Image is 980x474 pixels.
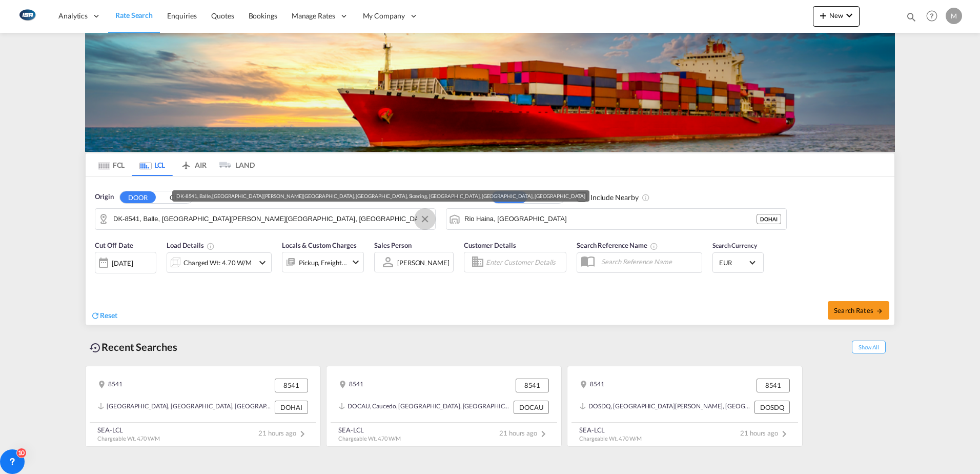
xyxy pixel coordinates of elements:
[754,401,790,414] div: DOSDQ
[15,5,38,28] img: 1aa151c0c08011ec8d6f413816f9a227.png
[58,11,88,21] span: Analytics
[95,192,113,202] span: Origin
[876,307,883,314] md-icon: icon-arrow-right
[89,342,101,354] md-icon: icon-backup-restore
[464,211,757,227] input: Search by Port
[112,259,133,268] div: [DATE]
[207,242,215,250] md-icon: Chargeable Weight
[167,252,272,273] div: Charged Wt: 4.70 W/Micon-chevron-down
[95,252,156,273] div: [DATE]
[249,11,277,20] span: Bookings
[712,242,757,249] span: Search Currency
[946,8,962,24] div: M
[338,425,401,434] div: SEA-LCL
[757,214,781,224] div: DOHAI
[579,435,642,442] span: Chargeable Wt. 4.70 W/M
[642,193,650,202] md-icon: Unchecked: Ignores neighbouring ports when fetching rates.Checked : Includes neighbouring ports w...
[417,211,433,227] button: Clear Input
[577,241,658,249] span: Search Reference Name
[85,366,321,447] recent-search-card: 8541 8541[GEOGRAPHIC_DATA], [GEOGRAPHIC_DATA], [GEOGRAPHIC_DATA], [GEOGRAPHIC_DATA], [GEOGRAPHIC_...
[98,379,122,392] div: 8541
[740,429,790,437] span: 21 hours ago
[183,255,252,270] div: Charged Wt: 4.70 W/M
[211,11,234,20] span: Quotes
[275,379,308,392] div: 8541
[817,9,829,22] md-icon: icon-plus 400-fg
[157,191,193,203] button: CFS
[97,425,160,434] div: SEA-LCL
[299,255,347,270] div: Pickup Freight Origin Origin Custom
[292,11,335,21] span: Manage Rates
[374,241,412,249] span: Sales Person
[396,255,451,270] md-select: Sales Person: Martin Kring
[85,33,895,152] img: LCL+%26+FCL+BACKGROUND.png
[100,311,117,320] span: Reset
[718,255,758,270] md-select: Select Currency: € EUREuro
[499,429,549,437] span: 21 hours ago
[113,211,430,227] input: Search by Door
[91,311,100,320] md-icon: icon-refresh
[91,310,117,322] div: icon-refreshReset
[120,191,156,203] button: DOOR
[397,259,450,267] div: [PERSON_NAME]
[852,341,886,353] span: Show All
[173,153,214,176] md-tab-item: AIR
[778,428,790,440] md-icon: icon-chevron-right
[350,256,362,268] md-icon: icon-chevron-down
[98,401,272,414] div: DOHAI, Rio Haina, Dominican Republic, Caribbean, Americas
[167,241,215,249] span: Load Details
[537,428,549,440] md-icon: icon-chevron-right
[579,425,642,434] div: SEA-LCL
[95,272,103,286] md-datepicker: Select
[97,435,160,442] span: Chargeable Wt. 4.70 W/M
[214,153,255,176] md-tab-item: LAND
[650,242,658,250] md-icon: Your search will be saved by the below given name
[719,258,748,267] span: EUR
[132,153,173,176] md-tab-item: LCL
[282,252,364,272] div: Pickup Freight Origin Origin Customicon-chevron-down
[906,11,917,23] md-icon: icon-magnify
[339,401,511,414] div: DOCAU, Caucedo, Dominican Republic, Caribbean, Americas
[834,306,883,314] span: Search Rates
[923,7,946,26] div: Help
[167,11,197,20] span: Enquiries
[95,241,133,249] span: Cut Off Date
[813,6,860,27] button: icon-plus 400-fgNewicon-chevron-down
[514,401,549,414] div: DOCAU
[338,435,401,442] span: Chargeable Wt. 4.70 W/M
[91,153,255,176] md-pagination-wrapper: Use the left and right arrow keys to navigate between tabs
[446,209,786,229] md-input-container: Rio Haina, DOHAI
[86,176,894,325] div: Origin DOOR CFS DK-8541, Balle, Hjortshoej, Lindå, Loegten, Skæring, Skoedstrup, Studstrup, Vorre...
[757,379,790,392] div: 8541
[906,11,917,27] div: icon-magnify
[176,190,585,202] div: DK-8541, Balle, [GEOGRAPHIC_DATA][PERSON_NAME][GEOGRAPHIC_DATA], [GEOGRAPHIC_DATA], Skæring, [GEO...
[567,366,803,447] recent-search-card: 8541 8541DOSDQ, [GEOGRAPHIC_DATA][PERSON_NAME], [GEOGRAPHIC_DATA], [GEOGRAPHIC_DATA], [GEOGRAPHIC...
[339,379,363,392] div: 8541
[817,11,855,19] span: New
[843,9,855,22] md-icon: icon-chevron-down
[180,159,192,167] md-icon: icon-airplane
[580,379,604,392] div: 8541
[115,11,153,19] span: Rate Search
[363,11,405,21] span: My Company
[95,209,435,229] md-input-container: DK-8541, Balle, Hjortshoej, Lindå, Loegten, Skæring, Skoedstrup, Studstrup, Vorre
[580,401,752,414] div: DOSDQ, Santo Domingo, Dominican Republic, Caribbean, Americas
[282,241,357,249] span: Locals & Custom Charges
[91,153,132,176] md-tab-item: FCL
[258,429,309,437] span: 21 hours ago
[596,254,702,269] input: Search Reference Name
[577,192,639,203] md-checkbox: Checkbox No Ink
[85,335,181,359] div: Recent Searches
[326,366,562,447] recent-search-card: 8541 8541DOCAU, Caucedo, [GEOGRAPHIC_DATA], [GEOGRAPHIC_DATA], [GEOGRAPHIC_DATA] DOCAUSEA-LCL Cha...
[296,428,309,440] md-icon: icon-chevron-right
[923,7,941,25] span: Help
[256,256,269,269] md-icon: icon-chevron-down
[275,401,308,414] div: DOHAI
[828,301,889,320] button: Search Ratesicon-arrow-right
[464,241,516,249] span: Customer Details
[516,379,549,392] div: 8541
[486,254,563,270] input: Enter Customer Details
[590,192,639,203] div: Include Nearby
